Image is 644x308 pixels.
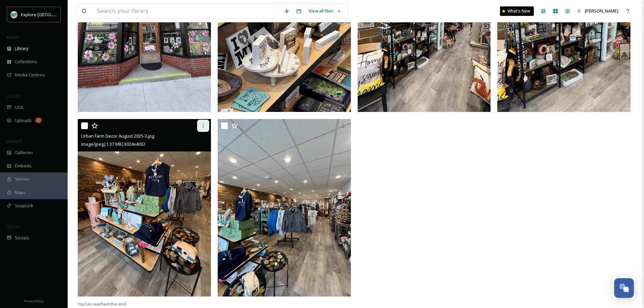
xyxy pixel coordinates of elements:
a: What's New [500,6,534,16]
img: Urban Farm Decor August 2025-2.jpg [218,119,351,297]
span: UGC [15,104,24,111]
button: Open Chat [614,278,634,298]
span: COLLECT [7,94,21,99]
span: Galleries [15,149,33,156]
span: Collections [15,58,37,65]
span: Uploads [15,117,32,124]
span: SOCIALS [7,224,20,229]
img: Urban Farm Decor August 2025-3.jpg [78,119,211,297]
span: Stories [15,176,29,182]
span: Library [15,45,28,52]
span: WIDGETS [7,139,22,144]
a: Privacy Policy [24,297,44,305]
span: Privacy Policy [24,299,44,303]
span: Explore [GEOGRAPHIC_DATA][PERSON_NAME] [21,11,114,18]
span: [PERSON_NAME] [585,8,618,14]
div: 2 [35,118,42,123]
span: Embeds [15,163,31,169]
span: Maps [15,189,26,196]
span: image/jpeg | 1.37 MB | 3024 x 4032 [81,141,145,147]
img: 67e7af72-b6c8-455a-acf8-98e6fe1b68aa.avif [11,11,18,18]
span: You've reached the end [78,301,126,307]
span: MEDIA [7,35,19,40]
span: Urban Farm Decor August 2025-3.jpg [81,133,154,139]
a: View all files [305,4,344,18]
a: [PERSON_NAME] [574,4,622,18]
span: SnapLink [15,203,33,209]
span: Socials [15,235,29,241]
input: Search your library [94,4,281,19]
span: Media Centres [15,72,45,78]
